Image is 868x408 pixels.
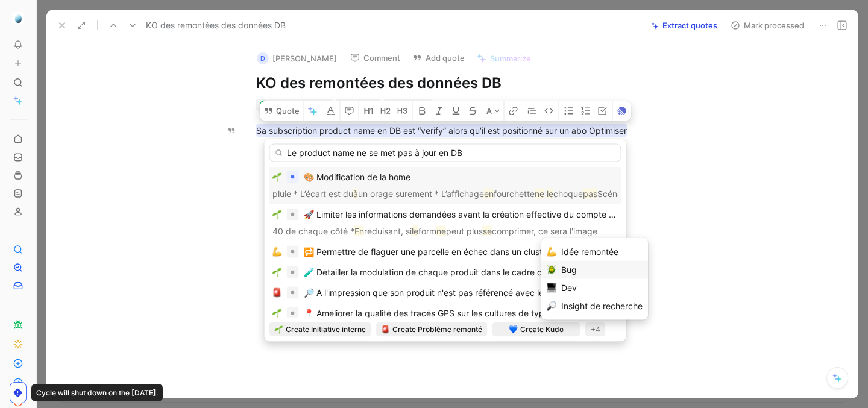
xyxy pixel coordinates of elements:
img: 🔎 [547,301,556,311]
div: Cycle will shut down on the [DATE]. [31,384,163,401]
img: 🪲 [547,265,556,275]
div: Insight de recherche [561,299,643,313]
img: 💻 [547,283,556,293]
img: 💪 [547,247,556,257]
div: Bug [561,263,643,277]
div: Idée remontée [561,245,643,259]
div: Dev [561,281,643,295]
